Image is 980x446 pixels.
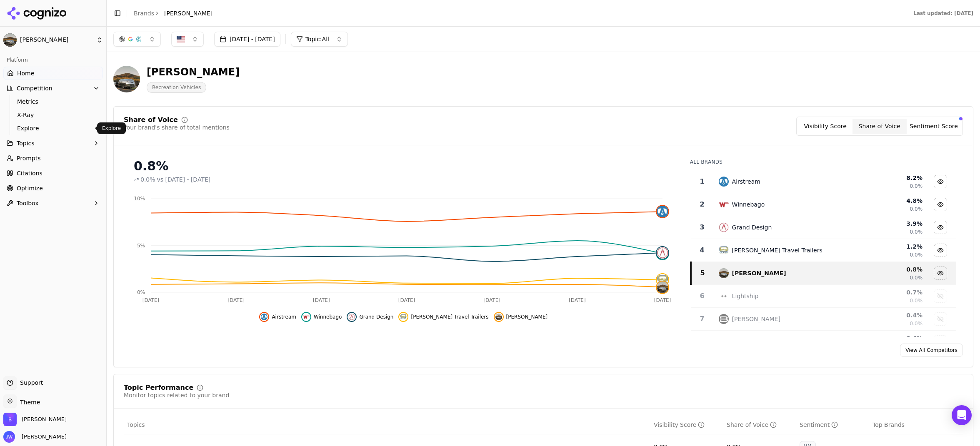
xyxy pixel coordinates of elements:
span: Theme [17,399,40,406]
span: 0.0% [910,183,923,189]
img: Bowlus [3,413,17,426]
div: Share of Voice [727,421,777,429]
button: Hide oliver travel trailers data [398,312,488,322]
div: 1 [694,177,710,187]
a: View All Competitors [900,344,963,357]
div: 0.8% [134,159,673,174]
div: All Brands [690,159,956,165]
button: [DATE] - [DATE] [214,32,280,47]
span: Citations [17,169,42,177]
span: 0.0% [910,206,923,212]
button: Show tiffin data [934,335,947,349]
span: Support [17,379,43,387]
tr: 6lightshipLightship0.7%0.0%Show lightship data [691,285,956,308]
span: Explore [17,124,90,132]
button: Topics [3,137,103,150]
img: oliver travel trailers [719,245,729,255]
span: Grand Design [359,314,393,320]
div: Lightship [732,292,759,300]
button: Competition [3,82,103,95]
img: grand design [348,314,355,320]
button: Hide bowlus data [494,312,548,322]
span: Bowlus [22,416,67,423]
tr: 2winnebagoWinnebago4.8%0.0%Hide winnebago data [691,193,956,216]
button: Hide oliver travel trailers data [934,244,947,257]
div: 3 [694,222,710,232]
img: grand design [719,222,729,232]
div: [PERSON_NAME] [732,315,780,323]
tspan: 0% [137,289,145,295]
div: 4 [694,245,710,255]
img: lightship [719,291,729,301]
a: Citations [3,167,103,180]
a: X-Ray [14,109,93,121]
div: Your brand's share of total mentions [124,123,230,132]
span: [PERSON_NAME] [18,433,67,441]
a: Brands [134,10,154,17]
a: Optimize [3,182,103,195]
span: vs [DATE] - [DATE] [157,175,211,184]
span: 0.0% [910,229,923,235]
div: Airstream [732,177,760,186]
span: Recreation Vehicles [147,82,206,93]
a: Home [3,67,103,80]
span: [PERSON_NAME] [20,36,93,44]
img: bowlus [657,282,668,293]
img: bowlus [495,314,502,320]
span: Toolbox [17,199,39,207]
span: Winnebago [314,314,342,320]
div: [PERSON_NAME] Travel Trailers [732,246,822,254]
div: 2 [694,199,710,209]
button: Hide winnebago data [301,312,342,322]
tr: 4oliver travel trailers[PERSON_NAME] Travel Trailers1.2%0.0%Hide oliver travel trailers data [691,239,956,262]
tr: 5bowlus[PERSON_NAME]0.8%0.0%Hide bowlus data [691,262,956,285]
span: Prompts [17,154,41,162]
button: Open organization switcher [3,413,67,426]
tspan: [DATE] [483,297,500,303]
div: [PERSON_NAME] [147,65,240,79]
button: Hide airstream data [934,175,947,188]
span: X-Ray [17,111,90,119]
tspan: [DATE] [569,297,586,303]
span: [PERSON_NAME] [164,9,212,17]
div: Grand Design [732,223,772,232]
img: grand design [657,247,668,259]
img: winnebago [303,314,310,320]
img: winnebago [719,199,729,209]
tr: 0.4%Show tiffin data [691,331,956,354]
img: Jonathan Wahl [3,431,15,443]
div: Winnebago [732,200,765,209]
div: 0.4 % [852,311,922,319]
div: Platform [3,53,103,67]
tr: 1airstreamAirstream8.2%0.0%Hide airstream data [691,170,956,193]
img: airstream [657,206,668,217]
tspan: 5% [137,243,145,249]
button: Show lightship data [934,289,947,303]
div: 7 [694,314,710,324]
div: 4.8 % [852,197,922,205]
button: Share of Voice [852,119,907,134]
span: 0.0% [910,274,923,281]
tspan: 10% [134,196,145,202]
span: Home [17,69,34,77]
button: Sentiment Score [907,119,961,134]
th: Top Brands [869,416,963,434]
span: Optimize [17,184,43,192]
span: [PERSON_NAME] [506,314,548,320]
tr: 3grand designGrand Design3.9%0.0%Hide grand design data [691,216,956,239]
button: Hide bowlus data [934,267,947,280]
img: brinkley [719,314,729,324]
th: Topics [124,416,650,434]
div: 0.8 % [852,265,922,274]
a: Metrics [14,96,93,107]
a: Prompts [3,152,103,165]
th: sentiment [796,416,869,434]
div: 3.9 % [852,219,922,228]
span: 0.0% [910,252,923,258]
div: Sentiment [800,421,838,429]
p: Explore [102,125,121,132]
div: Topic Performance [124,384,193,391]
img: oliver travel trailers [400,314,407,320]
div: Open Intercom Messenger [952,405,972,425]
div: 6 [694,291,710,301]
